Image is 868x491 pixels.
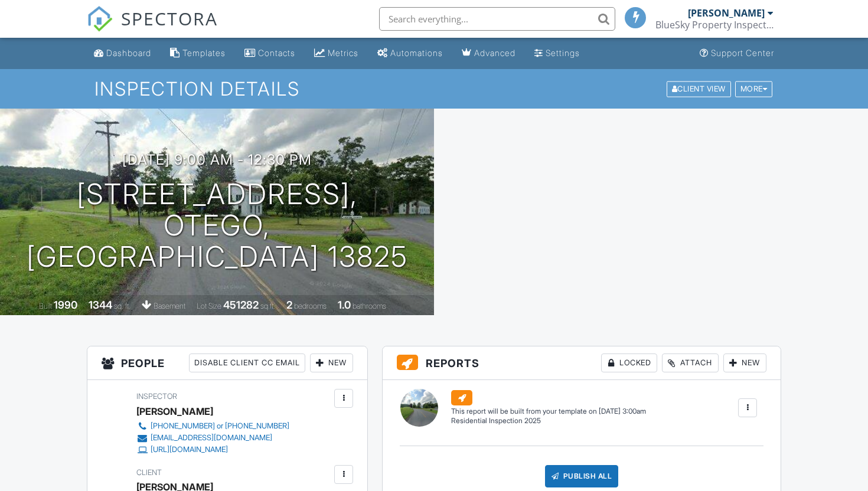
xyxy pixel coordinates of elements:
a: Automations (Basic) [373,42,448,64]
div: [EMAIL_ADDRESS][DOMAIN_NAME] [151,433,272,443]
a: Dashboard [89,42,156,64]
span: Lot Size [197,302,221,310]
a: Metrics [309,42,363,64]
span: Client [136,468,162,477]
span: Built [39,302,52,310]
span: Inspector [136,392,177,401]
span: sq. ft. [114,302,130,310]
div: 2 [286,299,292,311]
div: 1344 [89,299,112,311]
h3: People [87,346,367,380]
div: [PHONE_NUMBER] or [PHONE_NUMBER] [151,421,289,431]
span: basement [154,302,185,310]
h1: Inspection Details [94,78,774,99]
a: [PHONE_NUMBER] or [PHONE_NUMBER] [136,420,289,432]
a: [EMAIL_ADDRESS][DOMAIN_NAME] [136,432,289,444]
div: Publish All [545,465,619,487]
a: Contacts [240,42,300,64]
div: Templates [182,48,226,58]
div: BlueSky Property Inspections [655,19,774,31]
div: Attach [662,353,719,372]
a: Templates [165,42,230,64]
div: Residential Inspection 2025 [451,416,646,426]
div: Contacts [258,48,295,58]
div: Settings [546,48,580,58]
div: Support Center [711,48,774,58]
div: Locked [601,353,657,372]
div: 1990 [54,299,77,311]
a: Support Center [695,42,779,64]
div: [URL][DOMAIN_NAME] [151,445,228,454]
span: bathrooms [353,302,386,310]
div: [PERSON_NAME] [136,402,213,420]
h3: [DATE] 9:00 am - 12:30 pm [122,152,312,168]
img: The Best Home Inspection Software - Spectora [87,6,113,32]
div: This report will be built from your template on [DATE] 3:00am [451,407,646,416]
div: Dashboard [106,48,151,58]
input: Search everything... [379,7,615,31]
a: SPECTORA [87,16,218,41]
a: Settings [530,42,585,64]
div: 451282 [223,299,259,311]
a: Advanced [457,42,520,64]
div: Advanced [474,48,515,58]
a: [URL][DOMAIN_NAME] [136,444,289,456]
div: New [310,353,353,372]
div: New [723,353,766,372]
div: Disable Client CC Email [189,353,305,372]
a: Client View [665,84,734,93]
div: Automations [390,48,443,58]
span: SPECTORA [121,6,218,31]
h1: [STREET_ADDRESS], OTEGO, [GEOGRAPHIC_DATA] 13825 [19,179,415,272]
div: 1.0 [338,299,351,311]
span: bedrooms [294,302,327,310]
div: More [735,81,773,97]
span: sq.ft. [260,302,275,310]
div: Metrics [328,48,358,58]
div: [PERSON_NAME] [688,7,765,19]
div: Client View [667,81,731,97]
h3: Reports [383,346,781,380]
